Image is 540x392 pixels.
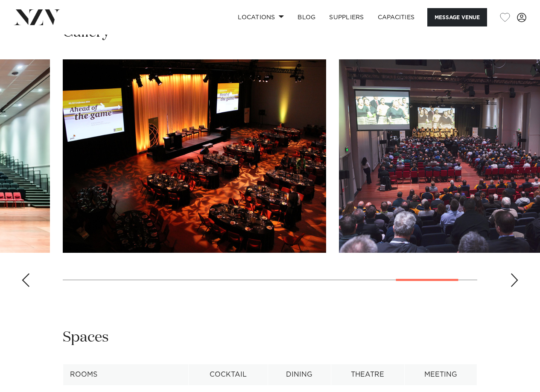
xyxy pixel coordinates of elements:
th: Theatre [331,364,404,385]
img: nzv-logo.png [14,9,60,25]
th: Rooms [63,364,189,385]
button: Message Venue [427,8,487,26]
h2: Spaces [63,328,109,347]
swiper-slide: 9 / 10 [63,59,326,253]
th: Dining [268,364,331,385]
th: Meeting [404,364,477,385]
a: BLOG [291,8,322,26]
a: Locations [231,8,291,26]
th: Cocktail [189,364,268,385]
a: Capacities [371,8,422,26]
a: SUPPLIERS [322,8,371,26]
